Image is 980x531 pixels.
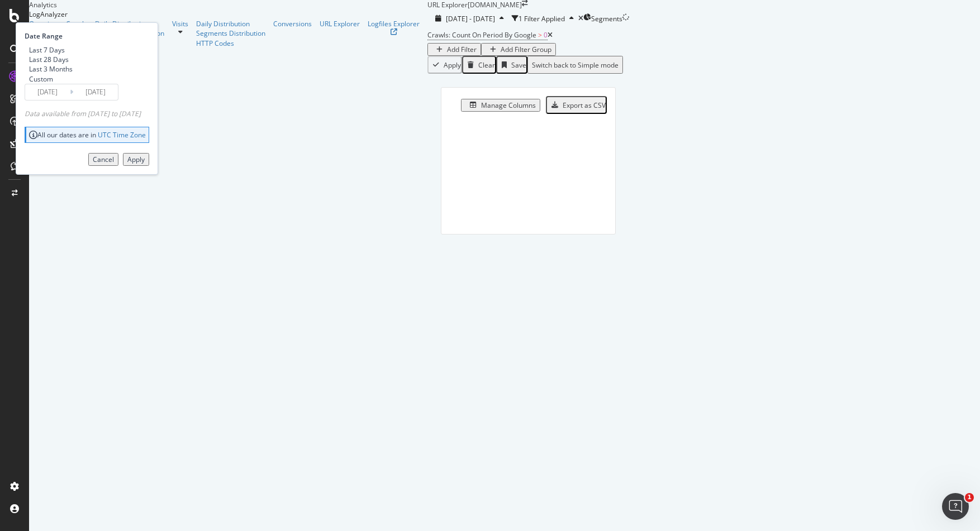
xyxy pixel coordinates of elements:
button: Apply [123,153,149,166]
div: 1 Filter Applied [518,14,565,23]
div: Logfiles Explorer [368,19,420,28]
div: Cancel [93,155,114,164]
div: Add Filter Group [501,45,551,54]
div: Apply [444,60,461,70]
div: times [578,15,583,22]
span: Crawls: Count On Period By Google [427,30,536,40]
div: Last 3 Months [29,64,73,74]
div: Last 7 Days [25,45,73,55]
button: Add Filter [427,43,481,56]
a: HTTP Codes [196,39,265,48]
div: LogAnalyzer [29,9,427,19]
button: Apply [427,56,462,74]
div: Apply [127,155,145,164]
button: Save [496,56,527,74]
div: Last 7 Days [29,45,65,55]
button: Add Filter Group [481,43,556,56]
span: 0 [544,30,548,40]
div: Last 28 Days [25,55,73,64]
a: UTC Time Zone [98,130,146,140]
div: Custom [29,74,53,84]
a: Conversions [273,19,312,28]
a: Overview [29,19,58,28]
a: Crawls [66,19,87,28]
span: 1 [965,493,974,502]
div: Manage Columns [481,101,536,110]
div: Date Range [25,31,146,41]
button: Switch back to Simple mode [527,56,623,74]
a: Daily Distribution [196,19,265,28]
button: Segments [583,9,622,27]
div: Add Filter [447,45,477,54]
input: End Date [73,84,118,100]
a: URL Explorer [320,19,360,28]
span: > [538,30,542,40]
div: Clear [478,60,495,70]
button: [DATE] - [DATE] [427,13,512,24]
a: Logfiles Explorer [368,19,420,35]
div: Last 28 Days [29,55,69,64]
button: Manage Columns [461,99,540,112]
button: Clear [462,56,496,74]
button: 1 Filter Applied [512,9,578,27]
iframe: Intercom live chat [942,493,969,520]
span: Data [25,109,41,118]
div: Export as CSV [563,101,606,110]
a: Visits [172,19,188,28]
div: Save [511,60,526,70]
button: Export as CSV [546,96,607,114]
div: Last 3 Months [25,64,73,74]
div: All our dates are in [29,130,146,140]
input: Start Date [25,84,70,100]
button: Cancel [88,153,118,166]
div: available from [DATE] to [DATE] [25,109,141,118]
span: Segments [591,14,622,23]
span: [DATE] - [DATE] [446,14,495,23]
a: Daily Distribution [95,19,164,28]
div: Custom [25,74,73,84]
a: Segments Distribution [196,28,265,38]
div: Switch back to Simple mode [532,60,619,70]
